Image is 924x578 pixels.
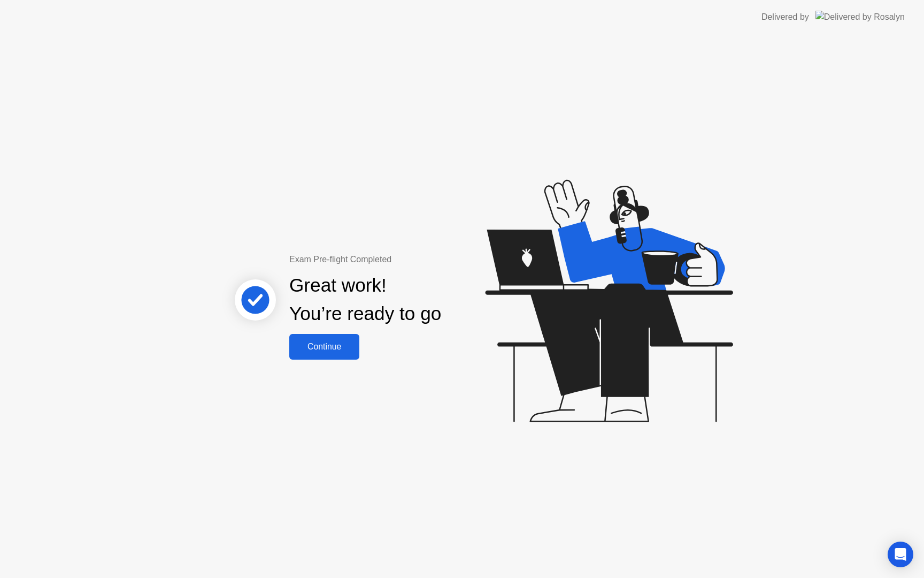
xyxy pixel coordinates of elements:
[289,271,441,328] div: Great work! You’re ready to go
[292,342,356,352] div: Continue
[289,334,359,360] button: Continue
[888,542,913,567] div: Open Intercom Messenger
[289,253,510,266] div: Exam Pre-flight Completed
[815,11,905,23] img: Delivered by Rosalyn
[761,11,809,24] div: Delivered by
